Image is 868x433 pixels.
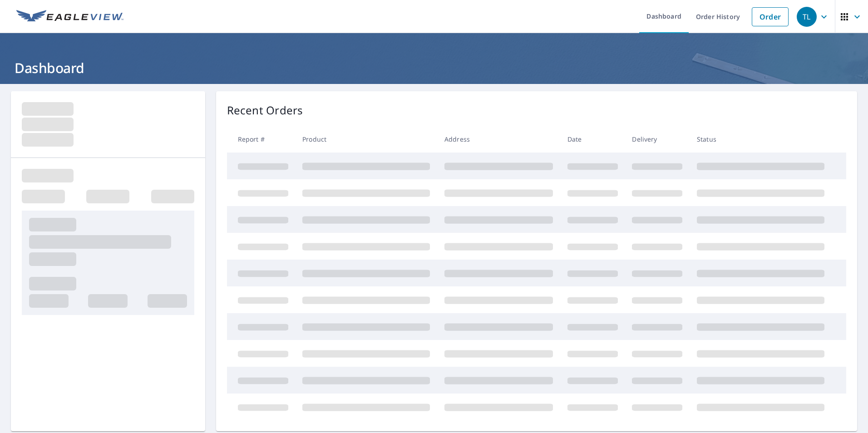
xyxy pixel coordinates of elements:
th: Product [295,126,437,153]
th: Status [690,126,832,153]
a: Order [752,7,789,26]
th: Report # [227,126,296,153]
th: Delivery [625,126,690,153]
div: TL [797,7,817,27]
img: EV Logo [16,10,123,24]
th: Date [560,126,625,153]
th: Address [437,126,560,153]
h1: Dashboard [11,59,857,77]
p: Recent Orders [227,102,303,118]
